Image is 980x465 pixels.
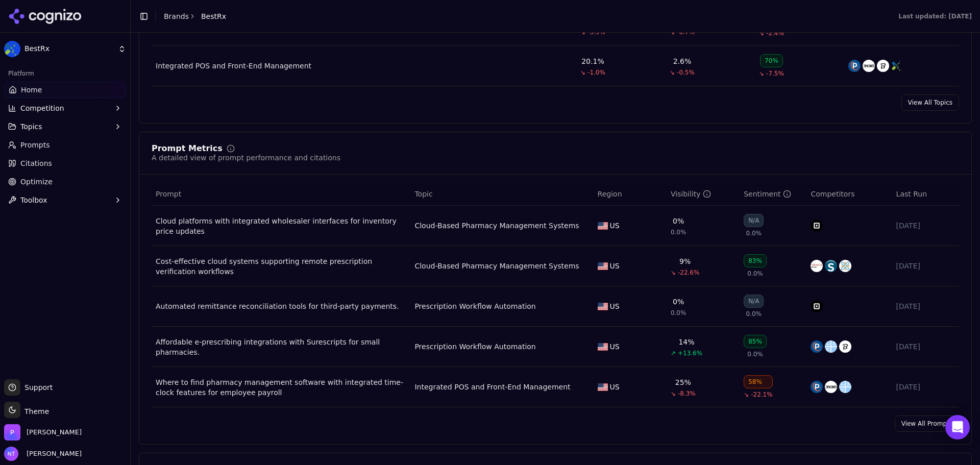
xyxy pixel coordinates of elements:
[20,140,50,150] span: Prompts
[414,189,432,199] span: Topic
[27,428,82,437] span: Perrill
[4,100,126,116] button: Competition
[744,390,749,399] span: ↘
[152,153,340,163] div: A detailed view of prompt performance and citations
[610,221,620,231] span: US
[587,68,605,77] span: -1.0%
[896,341,955,352] div: [DATE]
[20,158,52,168] span: Citations
[896,382,955,392] div: [DATE]
[901,94,959,111] a: View All Topics
[598,222,608,230] img: US flag
[759,29,764,37] span: ↘
[4,41,20,57] img: BestRx
[945,415,970,439] div: Open Intercom Messenger
[4,57,62,66] abbr: Enabling validation will send analytics events to the Bazaarvoice validation service. If an event...
[747,350,763,358] span: 0.0%
[678,268,699,277] span: -22.6%
[806,183,892,206] th: Competitors
[21,85,42,95] span: Home
[152,183,959,407] div: Data table
[895,415,959,432] a: View All Prompts
[671,268,676,277] span: ↘
[156,337,406,357] a: Affordable e-prescribing integrations with Surescripts for small pharmacies.
[20,407,49,415] span: Theme
[898,12,972,20] div: Last updated: [DATE]
[414,301,535,311] div: Prescription Workflow Automation
[744,254,767,267] div: 83%
[671,349,676,357] span: ↗
[671,228,687,236] span: 0.0%
[4,82,126,98] a: Home
[164,12,189,20] a: Brands
[4,65,126,82] div: Platform
[156,301,406,311] a: Automated remittance reconciliation tools for third-party payments.
[825,340,837,353] img: liberty software
[896,261,955,271] div: [DATE]
[156,189,181,199] span: Prompt
[825,260,837,272] img: surescripts
[896,189,927,199] span: Last Run
[671,309,687,317] span: 0.0%
[670,68,675,77] span: ↘
[4,447,82,461] button: Open user button
[414,221,579,231] a: Cloud-Based Pharmacy Management Systems
[598,303,608,310] img: US flag
[747,270,763,278] span: 0.0%
[156,61,311,71] a: Integrated POS and Front-End Management
[610,261,620,271] span: US
[598,189,622,199] span: Region
[20,121,42,132] span: Topics
[760,54,783,67] div: 70%
[156,377,406,398] a: Where to find pharmacy management software with integrated time-clock features for employee payroll
[671,189,711,199] div: Visibility
[673,216,684,226] div: 0%
[594,183,667,206] th: Region
[811,189,854,199] span: Competitors
[751,390,772,399] span: -22.1%
[740,183,806,206] th: sentiment
[671,389,676,398] span: ↘
[759,69,764,78] span: ↘
[667,183,740,206] th: brandMentionRate
[20,103,64,113] span: Competition
[4,25,149,41] h5: Bazaarvoice Analytics content is not detected on this page.
[580,68,585,77] span: ↘
[863,60,875,72] img: rx30
[4,424,20,440] img: Perrill
[414,382,570,392] div: Integrated POS and Front-End Management
[20,177,53,187] span: Optimize
[4,424,82,440] button: Open organization switcher
[152,183,410,206] th: Prompt
[891,60,903,72] img: bestrx
[22,449,82,458] span: [PERSON_NAME]
[839,340,851,353] img: qs/1
[201,11,226,21] span: BestRx
[839,260,851,272] img: primerx
[164,11,226,21] nav: breadcrumb
[811,219,823,232] img: square
[811,260,823,272] img: cerner
[766,29,784,37] span: -2.4%
[24,44,114,54] span: BestRx
[414,341,535,352] a: Prescription Workflow Automation
[746,229,762,237] span: 0.0%
[156,216,406,236] a: Cloud platforms with integrated wholesaler interfaces for inventory price updates
[811,300,823,312] img: square
[4,447,18,461] img: Nate Tower
[744,189,791,199] div: Sentiment
[744,375,773,388] div: 58%
[877,60,889,72] img: qs/1
[673,297,684,307] div: 0%
[811,381,823,393] img: pioneerrx
[744,214,764,227] div: N/A
[744,335,767,348] div: 85%
[4,137,126,153] a: Prompts
[610,301,620,311] span: US
[4,174,126,190] a: Optimize
[410,183,593,206] th: Topic
[896,221,955,231] div: [DATE]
